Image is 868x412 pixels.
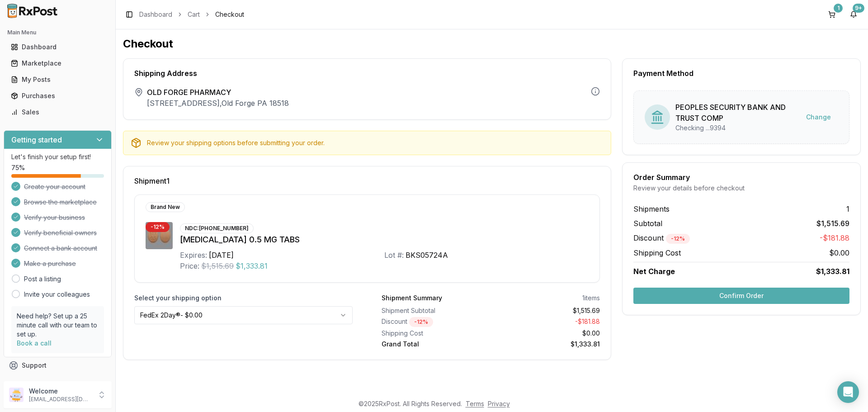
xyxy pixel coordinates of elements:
span: $1,515.69 [816,218,849,229]
div: Shipment Summary [382,294,442,303]
span: Checkout [215,10,244,19]
span: $1,333.81 [816,266,849,277]
div: [DATE] [209,250,234,260]
div: $1,515.69 [495,306,600,315]
button: Change [799,109,838,125]
div: - 12 % [409,317,433,327]
button: My Posts [4,72,112,87]
div: Checking ...9394 [675,123,799,133]
span: Feedback [22,377,52,386]
span: Shipment 1 [134,177,170,185]
div: My Posts [11,75,104,84]
span: 75 % [11,163,25,172]
div: - 12 % [666,234,690,244]
div: 1 items [582,294,600,303]
span: Connect a bank account [24,244,97,253]
a: Privacy [488,400,510,407]
h3: Getting started [11,134,62,145]
div: Dashboard [11,43,104,52]
button: Dashboard [4,40,112,54]
img: Rexulti 0.5 MG TABS [146,222,173,249]
div: Open Intercom Messenger [837,381,859,403]
p: Need help? Set up a 25 minute call with our team to set up. [17,312,99,339]
div: $1,333.81 [495,340,600,349]
p: [EMAIL_ADDRESS][DOMAIN_NAME] [29,396,92,403]
div: NDC: [PHONE_NUMBER] [180,223,254,233]
span: $0.00 [829,247,849,258]
label: Select your shipping option [134,294,353,303]
div: Price: [180,260,199,271]
p: Let's finish your setup first! [11,152,104,161]
div: Marketplace [11,59,104,68]
div: Expires: [180,250,207,260]
a: Cart [188,10,200,19]
a: Marketplace [7,55,108,71]
a: My Posts [7,71,108,88]
span: Make a purchase [24,259,76,268]
span: $1,333.81 [236,260,268,271]
div: 9+ [853,4,864,13]
a: Terms [466,400,484,407]
span: Net Charge [633,267,675,276]
div: [MEDICAL_DATA] 0.5 MG TABS [180,233,589,246]
div: Purchases [11,91,104,100]
button: 1 [825,7,839,22]
h2: Main Menu [7,29,108,36]
nav: breadcrumb [139,10,244,19]
span: Verify beneficial owners [24,228,97,237]
a: Purchases [7,88,108,104]
div: - 12 % [146,222,170,232]
span: -$181.88 [820,232,849,244]
button: Sales [4,105,112,119]
img: User avatar [9,388,24,402]
div: Discount [382,317,487,327]
a: Book a call [17,339,52,347]
div: Brand New [146,202,185,212]
div: Lot #: [384,250,404,260]
a: Invite your colleagues [24,290,90,299]
div: Order Summary [633,174,849,181]
div: Sales [11,108,104,117]
span: $1,515.69 [201,260,234,271]
button: Feedback [4,374,112,390]
img: RxPost Logo [4,4,61,18]
span: 1 [846,204,849,214]
button: Purchases [4,89,112,103]
button: Support [4,357,112,374]
div: Grand Total [382,340,487,349]
div: PEOPLES SECURITY BANK AND TRUST COMP [675,102,799,123]
a: Dashboard [139,10,172,19]
span: Browse the marketplace [24,198,97,207]
div: Review your details before checkout [633,184,849,193]
button: Marketplace [4,56,112,71]
div: 1 [834,4,843,13]
span: Subtotal [633,218,662,229]
div: Shipping Address [134,70,600,77]
h1: Checkout [123,37,861,51]
span: OLD FORGE PHARMACY [147,87,289,98]
div: - $181.88 [495,317,600,327]
span: Shipments [633,204,670,214]
button: 9+ [846,7,861,22]
button: Confirm Order [633,288,849,304]
div: $0.00 [495,329,600,338]
span: Shipping Cost [633,247,681,258]
a: Dashboard [7,39,108,55]
div: Shipping Cost [382,329,487,338]
span: Verify your business [24,213,85,222]
p: [STREET_ADDRESS] , Old Forge PA 18518 [147,98,289,109]
span: Create your account [24,182,85,191]
a: Sales [7,104,108,120]
p: Welcome [29,387,92,396]
div: Shipment Subtotal [382,306,487,315]
span: Discount [633,233,690,242]
a: Post a listing [24,275,61,284]
div: Review your shipping options before submitting your order. [147,138,604,147]
div: BKS05724A [406,250,448,260]
div: Payment Method [633,70,849,77]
